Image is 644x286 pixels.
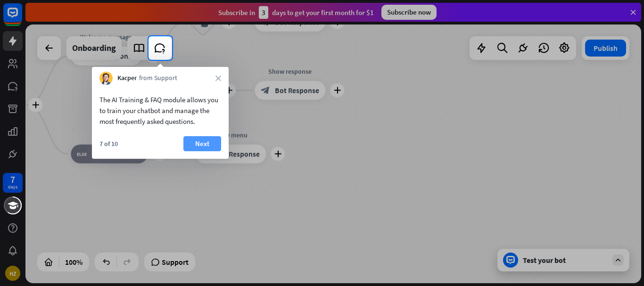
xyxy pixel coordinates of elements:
[99,139,118,148] div: 7 of 10
[139,74,177,83] span: from Support
[117,74,137,83] span: Kacper
[215,75,221,81] i: close
[99,94,221,127] div: The AI Training & FAQ module allows you to train your chatbot and manage the most frequently aske...
[8,4,36,32] button: Open LiveChat chat widget
[183,136,221,151] button: Next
